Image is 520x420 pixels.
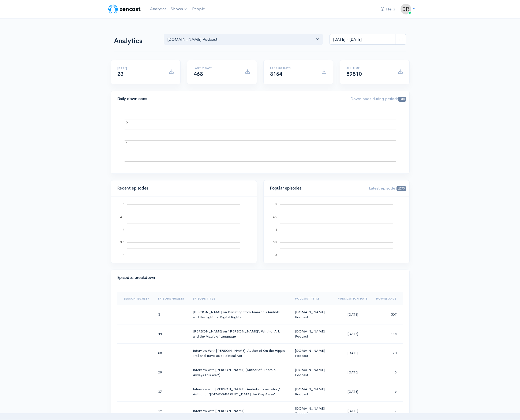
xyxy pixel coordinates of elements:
[189,363,291,382] td: Interview with [PERSON_NAME] (Author of 'There's Always This Year')
[502,402,515,415] iframe: gist-messenger-bubble-iframe
[120,215,124,218] text: 4.5
[398,97,406,102] span: 830
[148,3,169,15] a: Analytics
[190,3,207,15] a: People
[270,71,282,77] span: 3154
[275,203,277,206] text: 5
[126,120,128,124] text: 5
[107,4,141,14] img: ZenCast Logo
[154,324,189,343] td: 44
[291,305,334,324] td: [DOMAIN_NAME] Podcast
[291,363,334,382] td: [DOMAIN_NAME] Podcast
[154,382,189,401] td: 37
[154,363,189,382] td: 29
[189,343,291,363] td: Interview With [PERSON_NAME], Author of On the Hippie Trail and Travel as a Political Act
[291,343,334,363] td: [DOMAIN_NAME] Podcast
[291,324,334,343] td: [DOMAIN_NAME] Podcast
[330,34,395,45] input: analytics date range selector
[369,186,406,191] span: Latest episode:
[122,253,124,256] text: 3
[194,71,203,77] span: 468
[117,113,403,167] svg: A chart.
[164,34,323,45] button: Libro.fm Podcast
[120,241,124,244] text: 3.5
[117,67,162,70] h6: [DATE]
[346,67,391,70] h6: All time
[154,292,189,305] th: Sort column
[169,3,190,15] a: Shows
[117,97,344,101] h4: Daily downloads
[291,292,334,305] th: Sort column
[194,67,238,70] h6: Last 7 days
[372,305,403,324] td: 507
[117,71,124,77] span: 23
[117,203,250,256] svg: A chart.
[334,363,372,382] td: [DATE]
[122,203,124,206] text: 5
[189,382,291,401] td: Interview with [PERSON_NAME] (Audiobook narrator / Author of '[DEMOGRAPHIC_DATA] the Pray Away')
[270,67,315,70] h6: Last 30 days
[189,324,291,343] td: [PERSON_NAME] on ‘[PERSON_NAME]’, Writing, Art, and the Magic of Language
[114,37,157,45] h1: Analytics
[372,343,403,363] td: 28
[117,186,247,191] h4: Recent episodes
[189,292,291,305] th: Sort column
[154,343,189,363] td: 50
[291,382,334,401] td: [DOMAIN_NAME] Podcast
[372,324,403,343] td: 118
[372,382,403,401] td: 6
[334,305,372,324] td: [DATE]
[270,203,403,256] svg: A chart.
[273,241,277,244] text: 3.5
[273,215,277,218] text: 4.5
[350,96,406,101] span: Downloads during period:
[334,324,372,343] td: [DATE]
[154,305,189,324] td: 51
[270,186,363,191] h4: Popular episodes
[346,71,362,77] span: 89810
[372,363,403,382] td: 3
[334,343,372,363] td: [DATE]
[372,292,403,305] th: Sort column
[126,141,128,145] text: 4
[334,382,372,401] td: [DATE]
[167,36,315,43] div: [DOMAIN_NAME] Podcast
[117,275,400,280] h4: Episodes breakdown
[117,292,154,305] th: Sort column
[275,228,277,231] text: 4
[396,186,406,191] span: 2275
[334,292,372,305] th: Sort column
[401,4,411,14] img: ...
[275,253,277,256] text: 3
[378,3,397,15] a: Help
[189,305,291,324] td: [PERSON_NAME] on Divesting from Amazon’s Audible and the Fight for Digital Rights
[122,228,124,231] text: 4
